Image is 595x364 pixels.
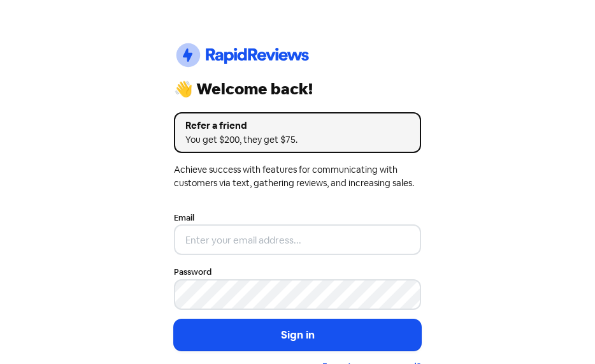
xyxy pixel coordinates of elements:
[174,224,421,255] input: Enter your email address...
[174,163,421,190] div: Achieve success with features for communicating with customers via text, gathering reviews, and i...
[174,82,421,97] div: 👋 Welcome back!
[185,119,410,133] div: Refer a friend
[174,319,421,351] button: Sign in
[185,133,410,147] div: You get $200, they get $75.
[174,266,211,279] label: Password
[174,212,194,224] label: Email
